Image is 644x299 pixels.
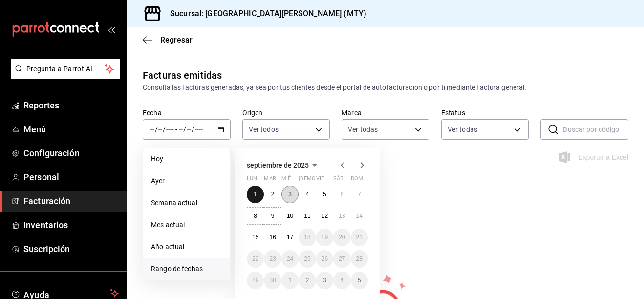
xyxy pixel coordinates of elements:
[333,207,350,225] button: 13 de septiembre de 2025
[194,126,203,133] input: ----
[247,207,264,225] button: 8 de septiembre de 2025
[143,109,231,116] label: Fecha
[247,161,309,169] span: septiembre de 2025
[351,207,368,225] button: 14 de septiembre de 2025
[351,272,368,289] button: 5 de octubre de 2025
[143,68,222,83] div: Facturas emitidas
[287,213,293,219] abbr: 10 de septiembre de 2025
[151,220,222,230] span: Mes actual
[252,256,258,262] abbr: 22 de septiembre de 2025
[247,159,321,171] button: septiembre de 2025
[150,126,155,133] input: --
[281,175,291,186] abbr: miércoles
[316,207,333,225] button: 12 de septiembre de 2025
[358,191,361,198] abbr: 7 de septiembre de 2025
[288,191,292,198] abbr: 3 de septiembre de 2025
[351,175,363,186] abbr: domingo
[269,256,276,262] abbr: 23 de septiembre de 2025
[247,272,264,289] button: 29 de septiembre de 2025
[271,213,275,219] abbr: 9 de septiembre de 2025
[151,176,222,186] span: Ayer
[306,277,309,284] abbr: 2 de octubre de 2025
[23,99,119,112] span: Reportes
[323,191,326,198] abbr: 5 de septiembre de 2025
[281,272,299,289] button: 1 de octubre de 2025
[356,234,363,241] abbr: 21 de septiembre de 2025
[339,213,345,219] abbr: 13 de septiembre de 2025
[288,277,292,284] abbr: 1 de octubre de 2025
[247,250,264,268] button: 22 de septiembre de 2025
[264,250,281,268] button: 23 de septiembre de 2025
[340,191,343,198] abbr: 6 de septiembre de 2025
[287,234,293,241] abbr: 17 de septiembre de 2025
[151,242,222,252] span: Año actual
[299,229,316,246] button: 18 de septiembre de 2025
[7,71,120,81] a: Pregunta a Parrot AI
[192,126,194,133] span: /
[249,125,279,134] span: Ver todos
[340,277,343,284] abbr: 4 de octubre de 2025
[23,218,119,232] span: Inventarios
[242,109,330,116] label: Origen
[306,191,309,198] abbr: 4 de septiembre de 2025
[264,207,281,225] button: 9 de septiembre de 2025
[351,229,368,246] button: 21 de septiembre de 2025
[304,234,310,241] abbr: 18 de septiembre de 2025
[323,277,326,284] abbr: 3 de octubre de 2025
[151,198,222,208] span: Semana actual
[151,264,222,274] span: Rango de fechas
[333,272,350,289] button: 4 de octubre de 2025
[304,213,310,219] abbr: 11 de septiembre de 2025
[158,126,163,133] input: --
[264,272,281,289] button: 30 de septiembre de 2025
[333,175,343,186] abbr: sábado
[339,234,345,241] abbr: 20 de septiembre de 2025
[23,123,119,136] span: Menú
[143,35,193,44] button: Regresar
[264,186,281,203] button: 2 de septiembre de 2025
[441,109,529,116] label: Estatus
[187,126,192,133] input: --
[107,25,115,33] button: open_drawer_menu
[333,186,350,203] button: 6 de septiembre de 2025
[299,175,356,186] abbr: jueves
[247,186,264,203] button: 1 de septiembre de 2025
[23,242,119,256] span: Suscripción
[339,256,345,262] abbr: 27 de septiembre de 2025
[155,126,158,133] span: /
[316,250,333,268] button: 26 de septiembre de 2025
[269,277,276,284] abbr: 30 de septiembre de 2025
[160,35,193,44] span: Regresar
[163,126,166,133] span: /
[356,256,363,262] abbr: 28 de septiembre de 2025
[333,229,350,246] button: 20 de septiembre de 2025
[304,256,310,262] abbr: 25 de septiembre de 2025
[299,207,316,225] button: 11 de septiembre de 2025
[351,186,368,203] button: 7 de septiembre de 2025
[351,250,368,268] button: 28 de septiembre de 2025
[269,234,276,241] abbr: 16 de septiembre de 2025
[247,175,257,186] abbr: lunes
[183,126,186,133] span: /
[23,147,119,160] span: Configuración
[322,213,328,219] abbr: 12 de septiembre de 2025
[151,154,222,164] span: Hoy
[143,83,628,93] div: Consulta las facturas generadas, ya sea por tus clientes desde el portal de autofacturacion o por...
[287,256,293,262] abbr: 24 de septiembre de 2025
[178,126,183,133] input: --
[252,234,258,241] abbr: 15 de septiembre de 2025
[247,229,264,246] button: 15 de septiembre de 2025
[299,250,316,268] button: 25 de septiembre de 2025
[254,213,257,219] abbr: 8 de septiembre de 2025
[448,125,477,134] span: Ver todas
[175,126,177,133] span: -
[162,8,366,20] h3: Sucursal: [GEOGRAPHIC_DATA][PERSON_NAME] (MTY)
[271,191,275,198] abbr: 2 de septiembre de 2025
[264,175,276,186] abbr: martes
[23,194,119,208] span: Facturación
[26,64,105,74] span: Pregunta a Parrot AI
[254,191,257,198] abbr: 1 de septiembre de 2025
[342,109,429,116] label: Marca
[316,229,333,246] button: 19 de septiembre de 2025
[348,125,378,134] span: Ver todas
